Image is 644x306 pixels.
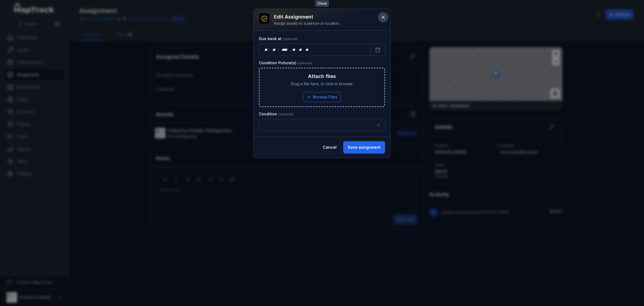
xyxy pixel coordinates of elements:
[269,47,271,52] div: /
[303,92,341,102] button: Browse Files
[274,13,340,21] h3: Edit assignment
[298,47,303,52] div: minute,
[304,47,310,52] div: am/pm,
[290,47,291,52] div: ,
[291,81,353,87] span: Drag a file here, or click to browse.
[371,44,385,56] button: Calendar
[280,47,290,52] div: year,
[278,47,280,52] div: /
[308,73,336,80] h3: Attach files
[291,47,297,52] div: hour,
[297,47,298,52] div: :
[318,141,341,154] button: Cancel
[259,111,293,117] label: Condition
[259,36,298,41] label: Due back at
[271,47,278,52] div: month,
[315,0,329,7] span: Close
[274,21,340,26] div: Assign assets to a person or location.
[264,47,269,52] div: day,
[343,141,385,154] button: Save assignment
[259,60,312,66] label: Condition Picture(s)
